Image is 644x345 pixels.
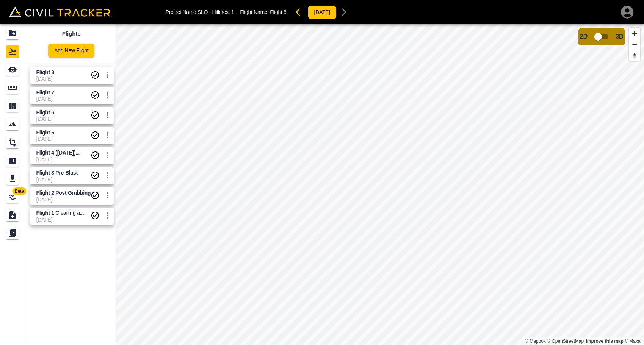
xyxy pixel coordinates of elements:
a: Mapbox [525,339,546,344]
button: Zoom out [629,39,640,50]
img: Civil Tracker [9,6,110,17]
a: OpenStreetMap [547,339,584,344]
p: Project Name: SLO - Hillcrest 1 [166,9,234,15]
a: Maxar [625,339,642,344]
span: 3D [616,33,624,40]
a: Map feedback [586,339,624,344]
button: Zoom in [629,28,640,39]
span: 2D [580,33,588,40]
canvas: Map [116,24,644,345]
button: [DATE] [308,5,337,19]
span: Flight 8 [270,9,286,15]
p: Flight Name: [240,9,286,15]
button: Reset bearing to north [629,50,640,61]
